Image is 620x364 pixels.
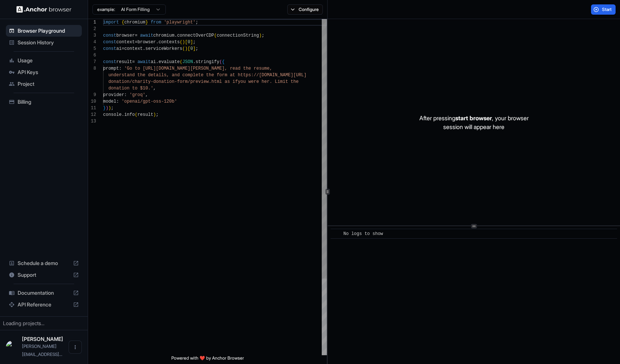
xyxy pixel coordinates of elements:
[88,26,96,32] div: 2
[187,40,190,45] span: 0
[156,59,158,65] span: .
[121,112,124,117] span: .
[153,33,175,38] span: chromium
[182,40,185,45] span: )
[235,66,272,71] span: ad the resume,
[151,59,156,65] span: ai
[18,98,79,106] span: Billing
[182,59,193,65] span: JSON
[196,46,198,51] span: ;
[455,114,492,122] span: start browser
[88,32,96,39] div: 3
[88,98,96,105] div: 10
[214,33,217,38] span: (
[185,46,187,51] span: )
[103,46,116,51] span: const
[6,55,82,66] div: Usage
[217,33,259,38] span: connectionString
[222,59,225,65] span: {
[132,59,135,65] span: =
[145,46,182,51] span: serviceWorkers
[6,257,82,269] div: Schedule a demo
[130,92,145,98] span: 'groq'
[138,40,156,45] span: browser
[187,46,190,51] span: [
[18,271,70,279] span: Support
[190,46,193,51] span: 0
[156,112,158,117] span: ;
[334,230,338,238] span: ​
[108,73,240,78] span: understand the details, and complete the form at h
[171,355,244,364] span: Powered with ❤️ by Anchor Browser
[103,99,116,104] span: model
[88,59,96,65] div: 7
[143,46,145,51] span: .
[6,66,82,78] div: API Keys
[135,33,137,38] span: =
[240,73,306,78] span: ttps://[DOMAIN_NAME][URL]
[108,86,153,91] span: donation to $10.'
[88,39,96,45] div: 4
[121,20,124,25] span: {
[196,59,219,65] span: stringify
[182,46,185,51] span: (
[97,7,115,12] span: example:
[18,80,79,88] span: Project
[193,59,196,65] span: .
[153,112,156,117] span: )
[108,79,238,84] span: donation/charity-donation-form/preview.html as if
[287,4,323,15] button: Configure
[106,106,108,111] span: )
[343,231,383,236] span: No logs to show
[108,106,111,111] span: )
[18,57,79,64] span: Usage
[193,46,196,51] span: ]
[6,287,82,299] div: Documentation
[158,59,180,65] span: evaluate
[103,40,116,45] span: const
[88,45,96,52] div: 5
[196,20,198,25] span: ;
[88,92,96,98] div: 9
[238,79,299,84] span: you were her. Limit the
[591,4,616,15] button: Start
[103,106,106,111] span: }
[119,66,121,71] span: :
[219,59,222,65] span: (
[124,20,146,25] span: chromium
[103,112,121,117] span: console
[88,52,96,59] div: 6
[6,37,82,48] div: Session History
[88,65,96,72] div: 8
[180,40,182,45] span: (
[22,343,62,357] span: hardik@team.anon.com
[180,59,182,65] span: (
[135,40,137,45] span: =
[124,66,235,71] span: 'Go to [URL][DOMAIN_NAME][PERSON_NAME], re
[22,336,63,342] span: Hardik Patil
[124,92,127,98] span: :
[602,7,612,12] span: Start
[6,269,82,281] div: Support
[3,320,85,327] div: Loading projects...
[103,33,116,38] span: const
[164,20,196,25] span: 'playwright'
[419,114,529,131] p: After pressing , your browser session will appear here
[18,289,70,297] span: Documentation
[124,46,143,51] span: context
[121,99,177,104] span: 'openai/gpt-oss-120b'
[193,40,196,45] span: ;
[18,39,79,46] span: Session History
[262,33,264,38] span: ;
[116,33,135,38] span: browser
[174,33,177,38] span: .
[259,33,262,38] span: )
[6,341,19,354] img: Hardik Patil
[145,20,148,25] span: }
[151,20,161,25] span: from
[6,25,82,37] div: Browser Playground
[145,92,148,98] span: ,
[103,59,116,65] span: const
[135,112,137,117] span: (
[88,19,96,26] div: 1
